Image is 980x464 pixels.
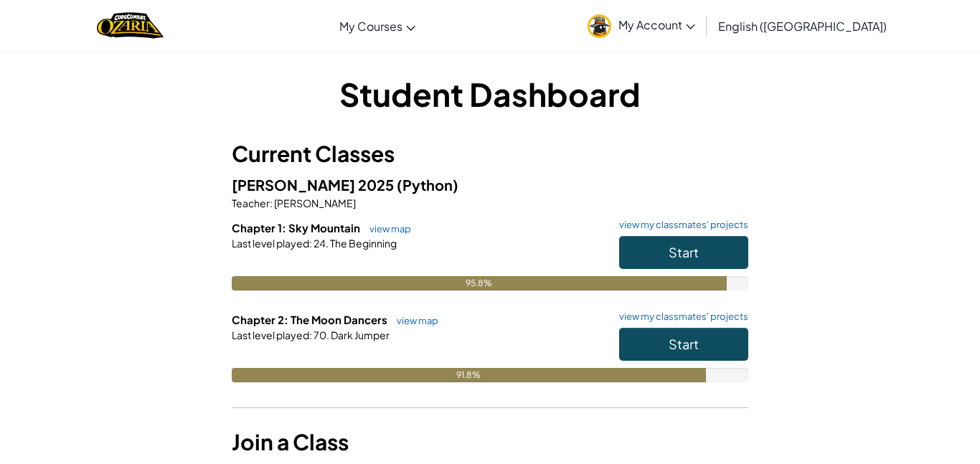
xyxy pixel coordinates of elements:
[718,19,887,34] span: English ([GEOGRAPHIC_DATA])
[339,19,402,34] span: My Courses
[669,244,699,260] span: Start
[588,14,611,38] img: avatar
[232,72,748,116] h1: Student Dashboard
[232,221,362,235] span: Chapter 1: Sky Mountain
[580,3,702,48] a: My Account
[312,237,329,250] span: 24.
[97,11,164,40] a: Ozaria by CodeCombat logo
[309,328,312,341] span: :
[273,197,356,209] span: [PERSON_NAME]
[619,236,748,269] button: Start
[232,313,390,326] span: Chapter 2: The Moon Dancers
[232,237,309,250] span: Last level played
[619,328,748,361] button: Start
[232,276,727,290] div: 95.8%
[329,328,390,341] span: Dark Jumper
[232,197,270,209] span: Teacher
[232,176,397,194] span: [PERSON_NAME] 2025
[232,138,748,170] h3: Current Classes
[618,17,695,32] span: My Account
[390,315,438,326] a: view map
[362,223,411,235] a: view map
[309,237,312,250] span: :
[711,6,894,45] a: English ([GEOGRAPHIC_DATA])
[669,336,699,352] span: Start
[232,426,748,458] h3: Join a Class
[329,237,397,250] span: The Beginning
[612,312,748,321] a: view my classmates' projects
[612,220,748,229] a: view my classmates' projects
[332,6,423,45] a: My Courses
[232,368,706,382] div: 91.8%
[270,197,273,209] span: :
[397,176,458,194] span: (Python)
[232,328,309,341] span: Last level played
[97,11,164,40] img: Home
[312,328,329,341] span: 70.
